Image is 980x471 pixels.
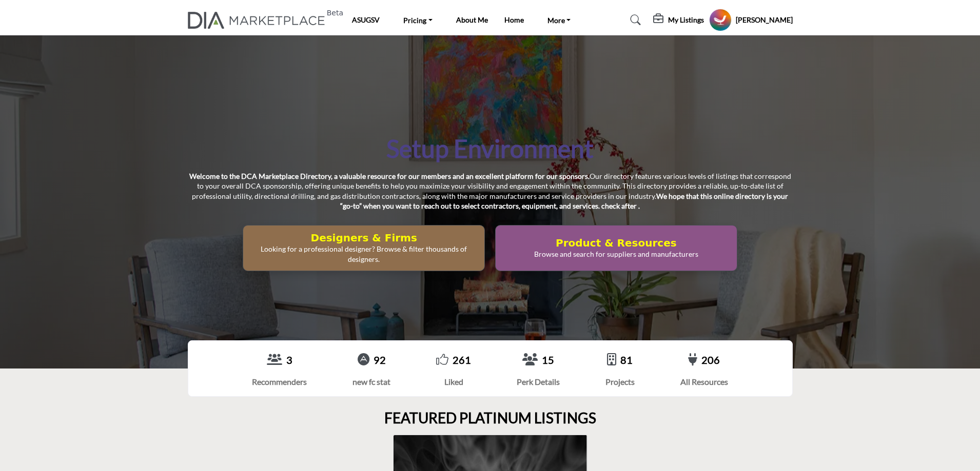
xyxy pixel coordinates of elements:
a: More [540,13,578,27]
a: Pricing [396,13,440,27]
div: Liked [436,376,471,388]
p: Our directory features various levels of listings that correspond to your overall DCA sponsorship... [188,171,793,211]
h5: My Listings [668,15,704,25]
div: My Listings [653,14,704,26]
button: Designers & Firms Looking for a professional designer? Browse & filter thousands of designers. [243,225,485,271]
a: 261 [453,354,471,366]
button: Show hide supplier dropdown [709,9,732,31]
a: Search [620,12,648,28]
h2: Designers & Firms [246,232,481,244]
a: Beta [188,12,331,29]
div: Perk Details [517,376,560,388]
div: Projects [605,376,635,388]
div: Recommenders [252,376,307,388]
a: View Recommenders [267,353,282,367]
button: Product & Resources Browse and search for suppliers and manufacturers [495,225,737,271]
p: Browse and search for suppliers and manufacturers [499,249,734,259]
a: ASUGSV [352,15,380,24]
img: Site Logo [188,12,331,29]
h5: [PERSON_NAME] [736,15,793,25]
a: 81 [620,354,633,366]
a: 92 [374,354,386,366]
a: 206 [701,354,720,366]
a: Home [504,15,524,24]
div: new fc stat [352,376,390,388]
h1: Setup Environment [386,133,594,165]
i: Go to Liked [436,353,448,365]
h2: FEATURED PLATINUM LISTINGS [384,409,596,427]
h2: Product & Resources [499,237,734,249]
a: 15 [542,354,554,366]
div: All Resources [680,376,728,388]
a: About Me [456,15,488,24]
strong: Welcome to the DCA Marketplace Directory, a valuable resource for our members and an excellent pl... [189,172,590,180]
a: 3 [286,354,292,366]
h6: Beta [327,9,343,17]
p: Looking for a professional designer? Browse & filter thousands of designers. [246,244,481,264]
